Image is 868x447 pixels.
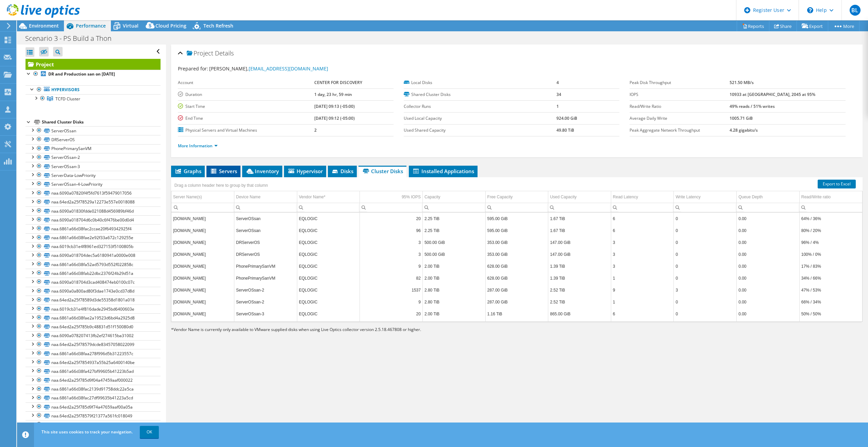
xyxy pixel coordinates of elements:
[171,248,234,260] td: Column Server Name(s), Value esxicarrus1.maincampus.sdtc.org
[26,313,161,322] a: naa.6861a66d38fae2a19523d6bd4a2925d8
[22,35,122,42] h1: Scenario 3 - PS Build a Thon
[26,171,161,180] a: ServerData-LowPriority
[422,296,485,308] td: Column Capacity, Value 2.80 TiB
[178,143,218,149] a: More Information
[799,308,862,320] td: Column Read/Write ratio, Value 50% / 50%
[26,269,161,278] a: naa.6861a66d38fab22dbc2376f24b29d51a
[26,411,161,420] a: naa.64ed2a25f78579f21377a561fc018049
[611,260,674,272] td: Column Read Latency, Value 3
[26,278,161,286] a: naa.6090a018704d3cad408474eb0100c07c
[737,308,800,320] td: Column Queue Depth, Value 0.00
[171,260,234,272] td: Column Server Name(s), Value esxicarrus2.maincampus.sdtc.org
[799,236,862,248] td: Column Read/Write ratio, Value 96% / 4%
[797,21,828,31] a: Export
[331,168,353,175] span: Disks
[737,248,800,260] td: Column Queue Depth, Value 0.00
[123,22,138,29] span: Virtual
[360,236,423,248] td: Column 95% IOPS, Value 3
[178,65,208,72] label: Prepared for:
[178,91,314,98] label: Duration
[674,272,737,284] td: Column Write Latency, Value 0
[178,79,314,86] label: Account
[140,426,159,438] a: OK
[26,322,161,331] a: naa.64ed2a25f785b9c48831d51f150080d0
[26,251,161,260] a: naa.6090a018704dec5a6180941a0000e008
[26,296,161,304] a: naa.64ed2a25f78589d3de55358d1801a018
[42,118,161,126] div: Shared Cluster Disks
[314,103,355,109] b: [DATE] 09:13 (-05:00)
[26,162,161,171] a: ServerOSsan-3
[630,79,729,86] label: Peak Disk Throughput
[412,168,474,175] span: Installed Applications
[26,402,161,411] a: naa.64ed2a25f785d9f74a47659aaf00a05a
[548,236,611,248] td: Column Used Capacity, Value 147.00 GiB
[404,79,556,86] label: Local Disks
[314,80,362,85] b: CENTER FOR DISCOVERY
[234,191,297,203] td: Device Name Column
[41,429,133,435] span: This site uses cookies to track your navigation.
[548,284,611,296] td: Column Used Capacity, Value 2.52 TiB
[611,191,674,203] td: Read Latency Column
[548,260,611,272] td: Column Used Capacity, Value 1.39 TiB
[26,420,161,429] a: naa.6861a66d38fa52e88bbc85bff5248567
[404,103,556,110] label: Collector Runs
[422,191,485,203] td: Capacity Column
[801,193,831,201] div: Read/Write ratio
[630,91,729,98] label: IOPS
[485,248,548,260] td: Column Free Capacity, Value 353.00 GiB
[26,287,161,296] a: naa.6090a0a800ad80f3dae1743e0cd37d8d
[234,308,297,320] td: Column Device Name, Value ServerOSsan-3
[737,21,769,31] a: Reports
[234,213,297,225] td: Column Device Name, Value ServerOSsan
[55,96,80,102] span: TCFD Cluster
[360,308,423,320] td: Column 95% IOPS, Value 20
[26,198,161,206] a: naa.64ed2a25f78529a12273e557e0018088
[630,127,729,134] label: Peak Aggregate Network Throughput
[404,91,556,98] label: Shared Cluster Disks
[485,272,548,284] td: Column Free Capacity, Value 628.00 GiB
[422,225,485,236] td: Column Capacity, Value 2.25 TiB
[674,203,737,212] td: Column Write Latency, Filter cell
[26,144,161,153] a: PhonePrimarySanVM
[171,308,234,320] td: Column Server Name(s), Value esxicarrus2.maincampus.sdtc.org
[674,248,737,260] td: Column Write Latency, Value 0
[234,225,297,236] td: Column Device Name, Value ServerOSsan
[485,213,548,225] td: Column Free Capacity, Value 595.00 GiB
[611,248,674,260] td: Column Read Latency, Value 3
[287,168,323,175] span: Hypervisor
[799,225,862,236] td: Column Read/Write ratio, Value 80% / 20%
[613,193,638,201] div: Read Latency
[556,92,561,97] b: 34
[799,191,862,203] td: Read/Write ratio Column
[548,248,611,260] td: Column Used Capacity, Value 147.00 GiB
[26,358,161,367] a: naa.64ed2a25f7854937a55b25a6400140be
[297,236,360,248] td: Column Vendor Name*, Value EQLOGIC
[422,236,485,248] td: Column Capacity, Value 500.00 GiB
[799,203,862,212] td: Column Read/Write ratio, Filter cell
[203,22,233,29] span: Tech Refresh
[548,308,611,320] td: Column Used Capacity, Value 865.00 GiB
[26,70,161,79] a: DR and Production san on [DATE]
[178,103,314,110] label: Start Time
[26,233,161,242] a: naa.6861a66d38fae2e92f33a672c129255e
[297,308,360,320] td: Column Vendor Name*, Value EQLOGIC
[611,203,674,212] td: Column Read Latency, Filter cell
[769,21,797,31] a: Share
[314,92,352,97] b: 1 day, 23 hr, 59 min
[422,272,485,284] td: Column Capacity, Value 2.00 TiB
[297,225,360,236] td: Column Vendor Name*, Value EQLOGIC
[26,242,161,251] a: naa.6019cb31e4f8961ed327153f5100805b
[171,191,234,203] td: Server Name(s) Column
[404,115,556,122] label: Used Local Capacity
[299,193,325,201] div: Vendor Name*
[171,272,234,284] td: Column Server Name(s), Value esxicarrus1.maincampus.sdtc.org
[548,203,611,212] td: Column Used Capacity, Filter cell
[485,236,548,248] td: Column Free Capacity, Value 353.00 GiB
[548,191,611,203] td: Used Capacity Column
[730,127,758,133] b: 4.28 gigabits/s
[485,191,548,203] td: Free Capacity Column
[26,215,161,224] a: naa.6090a018704d6c0b40c6f476be00d0d4
[799,248,862,260] td: Column Read/Write ratio, Value 100% / 0%
[422,248,485,260] td: Column Capacity, Value 500.00 GiB
[737,260,800,272] td: Column Queue Depth, Value 0.00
